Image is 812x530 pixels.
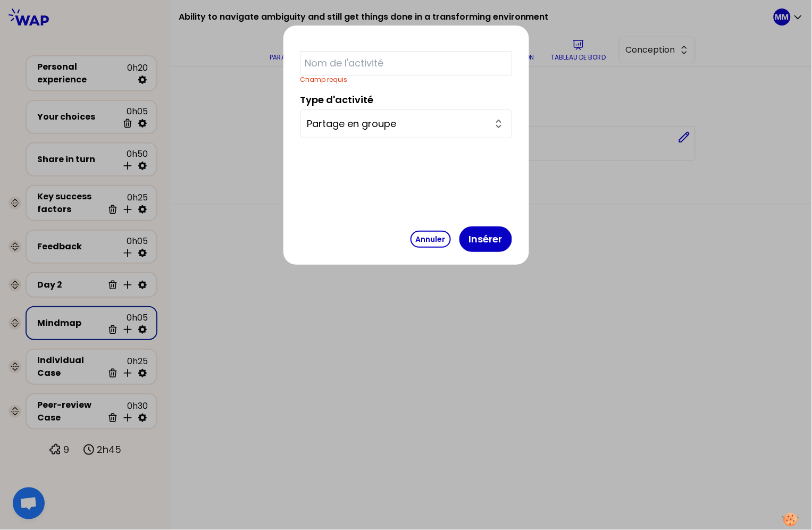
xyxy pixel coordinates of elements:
div: Champ requis [300,75,512,84]
label: Type d'activité [300,93,374,106]
button: Insérer [459,226,512,252]
input: Nom de l'activité [300,51,512,75]
button: Annuler [411,231,451,248]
